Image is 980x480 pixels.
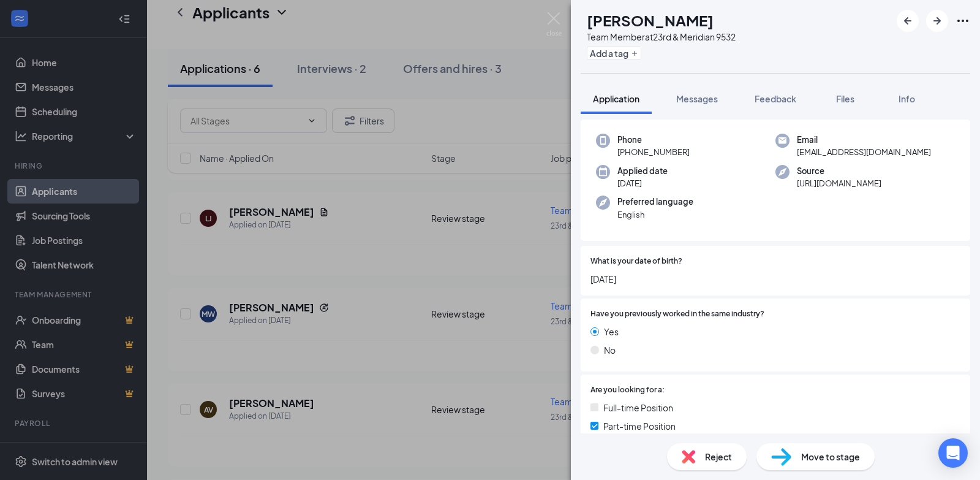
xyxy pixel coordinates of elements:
[617,165,668,177] span: Applied date
[587,47,641,59] button: PlusAdd a tag
[797,146,931,158] span: [EMAIL_ADDRESS][DOMAIN_NAME]
[797,134,931,146] span: Email
[938,438,968,468] div: Open Intercom Messenger
[631,50,638,57] svg: Plus
[617,208,693,221] span: English
[617,146,690,158] span: [PHONE_NUMBER]
[603,419,676,433] span: Part-time Position
[590,256,682,267] span: What is your date of birth?
[755,93,796,104] span: Feedback
[705,450,732,463] span: Reject
[930,13,944,28] svg: ArrowRight
[956,13,970,28] svg: Ellipses
[676,93,718,104] span: Messages
[590,308,764,320] span: Have you previously worked in the same industry?
[593,93,639,104] span: Application
[604,325,619,338] span: Yes
[587,31,736,43] div: Team Member at 23rd & Meridian 9532
[801,450,860,463] span: Move to stage
[836,93,854,104] span: Files
[797,177,881,189] span: [URL][DOMAIN_NAME]
[590,272,960,286] span: [DATE]
[590,384,665,396] span: Are you looking for a:
[797,165,881,177] span: Source
[604,343,616,357] span: No
[926,10,948,32] button: ArrowRight
[899,93,915,104] span: Info
[587,10,714,31] h1: [PERSON_NAME]
[617,134,690,146] span: Phone
[603,401,673,414] span: Full-time Position
[617,177,668,189] span: [DATE]
[617,196,693,208] span: Preferred language
[897,10,919,32] button: ArrowLeftNew
[900,13,915,28] svg: ArrowLeftNew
